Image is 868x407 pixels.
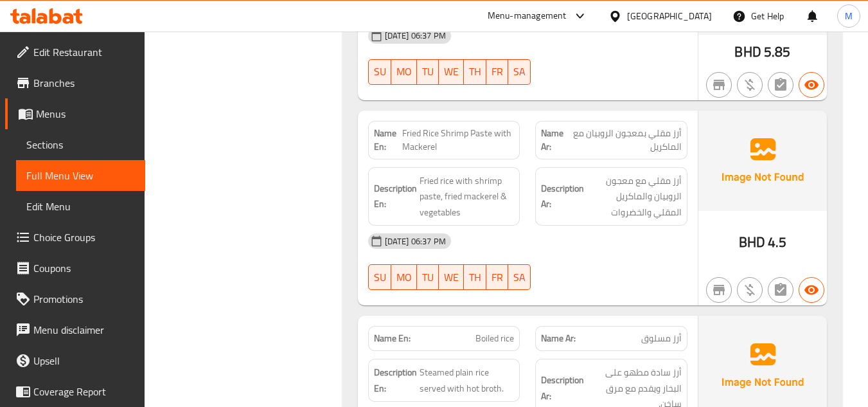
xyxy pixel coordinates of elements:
[33,75,135,91] span: Branches
[368,264,391,290] button: SU
[5,376,145,407] a: Coverage Report
[391,59,417,85] button: MO
[486,264,508,290] button: FR
[541,181,584,212] strong: Description Ar:
[492,268,503,287] span: FR
[5,222,145,253] a: Choice Groups
[845,9,853,23] span: M
[587,173,682,221] span: أرز مقلي مع معجون الروبيان والماكريل المقلي والخضروات
[417,59,439,85] button: TU
[768,230,786,255] span: 4.5
[541,332,576,345] strong: Name Ar:
[396,268,412,287] span: MO
[374,268,386,287] span: SU
[36,106,135,122] span: Menus
[541,127,569,154] strong: Name Ar:
[444,268,459,287] span: WE
[5,98,145,129] a: Menus
[439,59,464,85] button: WE
[469,62,481,81] span: TH
[391,264,417,290] button: MO
[420,173,515,221] span: Fried rice with shrimp paste, fried mackerel & vegetables
[368,59,391,85] button: SU
[641,332,682,345] span: أرز مسلوق
[486,59,508,85] button: FR
[764,39,791,64] span: 5.85
[768,72,793,98] button: Not has choices
[5,345,145,376] a: Upsell
[439,264,464,290] button: WE
[737,72,763,98] button: Purchased item
[33,260,135,276] span: Coupons
[374,332,411,345] strong: Name En:
[26,137,135,152] span: Sections
[33,291,135,307] span: Promotions
[26,168,135,183] span: Full Menu View
[492,62,503,81] span: FR
[768,277,793,303] button: Not has choices
[5,314,145,345] a: Menu disclaimer
[33,353,135,368] span: Upsell
[422,268,434,287] span: TU
[739,230,765,255] span: BHD
[799,277,824,303] button: Available
[734,39,761,64] span: BHD
[541,372,584,404] strong: Description Ar:
[569,127,682,154] span: أرز مقلي بمعجون الروبيان مع الماكريل
[475,332,514,345] span: Boiled rice
[33,322,135,338] span: Menu disclaimer
[16,160,145,191] a: Full Menu View
[698,111,827,211] img: Ae5nvW7+0k+MAAAAAElFTkSuQmCC
[5,37,145,68] a: Edit Restaurant
[513,268,526,287] span: SA
[402,127,515,154] span: Fried Rice Shrimp Paste with Mackerel
[508,264,531,290] button: SA
[374,365,417,396] strong: Description En:
[33,44,135,60] span: Edit Restaurant
[444,62,459,81] span: WE
[5,68,145,98] a: Branches
[396,62,412,81] span: MO
[33,230,135,245] span: Choice Groups
[420,365,515,396] span: Steamed plain rice served with hot broth.
[374,62,386,81] span: SU
[627,9,712,23] div: [GEOGRAPHIC_DATA]
[508,59,531,85] button: SA
[706,277,732,303] button: Not branch specific item
[469,268,481,287] span: TH
[33,384,135,399] span: Coverage Report
[26,199,135,214] span: Edit Menu
[5,253,145,284] a: Coupons
[374,127,402,154] strong: Name En:
[374,181,417,212] strong: Description En:
[16,191,145,222] a: Edit Menu
[706,72,732,98] button: Not branch specific item
[464,59,486,85] button: TH
[380,235,451,248] span: [DATE] 06:37 PM
[513,62,526,81] span: SA
[380,30,451,42] span: [DATE] 06:37 PM
[16,129,145,160] a: Sections
[737,277,763,303] button: Purchased item
[799,72,824,98] button: Available
[5,284,145,314] a: Promotions
[488,8,567,24] div: Menu-management
[417,264,439,290] button: TU
[422,62,434,81] span: TU
[464,264,486,290] button: TH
